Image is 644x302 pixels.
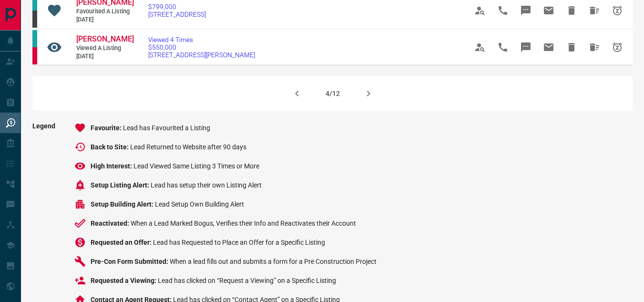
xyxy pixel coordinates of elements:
[560,36,583,59] span: Hide
[148,36,255,59] a: Viewed 4 Times$550,000[STREET_ADDRESS][PERSON_NAME]
[91,277,158,284] span: Requested a Viewing
[153,239,325,246] span: Lead has Requested to Place an Offer for a Specific Listing
[148,36,255,43] span: Viewed 4 Times
[606,36,629,59] span: Snooze
[158,277,336,284] span: Lead has clicked on “Request a Viewing” on a Specific Listing
[155,200,244,208] span: Lead Setup Own Building Alert
[148,10,206,18] span: [STREET_ADDRESS]
[537,36,560,59] span: Email
[133,162,259,170] span: Lead Viewed Same Listing 3 Times or More
[91,124,123,132] span: Favourite
[91,143,130,151] span: Back to Site
[491,36,514,59] span: Call
[76,34,133,44] a: [PERSON_NAME]
[583,36,606,59] span: Hide All from Surjith Surendran
[76,8,133,16] span: Favourited a Listing
[131,219,356,227] span: When a Lead Marked Bogus, Verifies their Info and Reactivates their Account
[32,30,37,47] div: condos.ca
[326,90,340,97] div: 4/12
[148,3,206,10] span: $799,000
[514,36,537,59] span: Message
[123,124,210,132] span: Lead has Favourited a Listing
[91,162,133,170] span: High Interest
[148,51,255,59] span: [STREET_ADDRESS][PERSON_NAME]
[148,43,255,51] span: $550,000
[76,52,133,61] span: [DATE]
[469,36,491,59] span: View Profile
[32,10,37,28] div: mrloft.ca
[91,181,151,189] span: Setup Listing Alert
[76,34,134,43] span: [PERSON_NAME]
[130,143,246,151] span: Lead Returned to Website after 90 days
[76,44,133,52] span: Viewed a Listing
[91,258,170,265] span: Pre-Con Form Submitted
[170,258,377,265] span: When a lead fills out and submits a form for a Pre Construction Project
[32,47,37,64] div: property.ca
[91,219,131,227] span: Reactivated
[91,239,153,246] span: Requested an Offer
[91,200,155,208] span: Setup Building Alert
[148,3,206,18] a: $799,000[STREET_ADDRESS]
[151,181,262,189] span: Lead has setup their own Listing Alert
[76,16,133,24] span: [DATE]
